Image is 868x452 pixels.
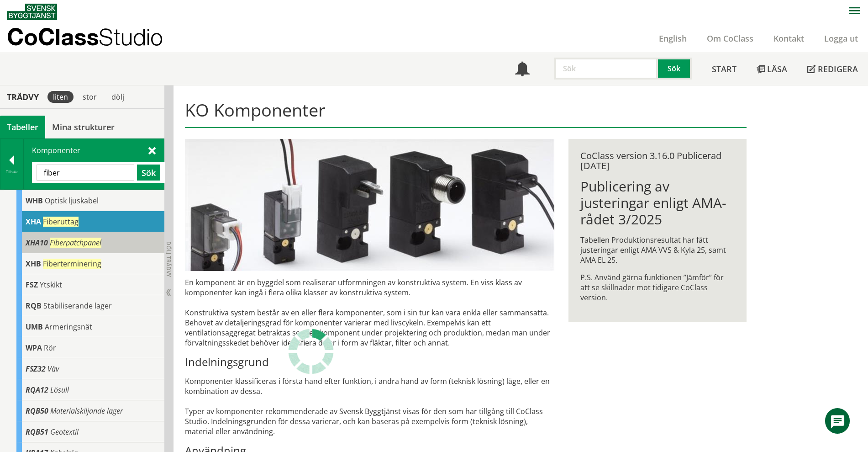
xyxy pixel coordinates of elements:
span: Redigera [818,64,858,74]
span: FSZ32 [26,364,46,374]
img: Laddar [288,329,334,374]
input: Sök [37,165,134,181]
span: WPA [26,343,42,353]
a: Mina strukturer [45,116,121,138]
span: Lösull [50,385,69,395]
div: CoClass version 3.16.0 Publicerad [DATE] [580,151,734,171]
span: RQA12 [26,385,48,395]
span: Fiberuttag [43,217,79,227]
span: Optisk ljuskabel [45,196,99,206]
span: XHA10 [26,238,48,248]
span: Rör [44,343,56,353]
img: pilotventiler.jpg [185,139,554,271]
h1: Publicering av justeringar enligt AMA-rådet 3/2025 [580,178,734,228]
span: Materialskiljande lager [50,406,123,416]
span: FSZ [26,280,38,290]
div: Gå till informationssidan för CoClass Studio [16,400,164,421]
div: Trädvy [2,92,44,102]
div: Gå till informationssidan för CoClass Studio [16,211,164,232]
span: XHB [26,259,41,269]
span: Geotextil [50,427,79,437]
span: Väv [47,364,59,374]
span: Stabiliserande lager [43,301,112,311]
input: Sök [554,58,658,80]
div: Tillbaka [0,168,23,175]
div: Gå till informationssidan för CoClass Studio [16,295,164,316]
a: CoClassStudio [7,24,183,53]
div: stor [77,91,102,103]
h3: Indelningsgrund [185,355,554,369]
div: dölj [106,91,130,103]
div: Gå till informationssidan för CoClass Studio [16,190,164,211]
a: Redigera [797,53,868,85]
div: liten [47,91,74,103]
a: Kontakt [763,33,814,44]
a: Läsa [747,53,797,85]
span: RQB51 [26,427,48,437]
span: RQB [26,301,42,311]
a: Start [702,53,747,85]
span: UMB [26,322,43,332]
div: Gå till informationssidan för CoClass Studio [16,232,164,253]
span: RQB50 [26,406,48,416]
a: Logga ut [814,33,868,44]
h1: KO Komponenter [185,100,746,128]
div: Gå till informationssidan för CoClass Studio [16,274,164,295]
span: WHB [26,196,43,206]
div: Gå till informationssidan för CoClass Studio [16,358,164,379]
span: Ytskikt [40,280,62,290]
span: Start [712,64,736,74]
img: Svensk Byggtjänst [7,4,57,20]
span: Armeringsnät [45,322,92,332]
span: Läsa [767,64,787,74]
div: Gå till informationssidan för CoClass Studio [16,316,164,337]
div: Gå till informationssidan för CoClass Studio [16,421,164,442]
p: Tabellen Produktionsresultat har fått justeringar enligt AMA VVS & Kyla 25, samt AMA EL 25. [580,235,734,265]
span: Notifikationer [515,63,530,77]
span: Dölj trädvy [165,241,173,277]
a: Om CoClass [697,33,763,44]
button: Sök [658,58,692,80]
span: Studio [99,23,163,50]
p: CoClass [7,32,163,42]
div: Gå till informationssidan för CoClass Studio [16,379,164,400]
span: Stäng sök [148,145,156,155]
button: Sök [137,165,160,181]
span: Fiberterminering [43,259,101,269]
div: Gå till informationssidan för CoClass Studio [16,253,164,274]
p: P.S. Använd gärna funktionen ”Jämför” för att se skillnader mot tidigare CoClass version. [580,272,734,303]
a: English [649,33,697,44]
div: Gå till informationssidan för CoClass Studio [16,337,164,358]
div: Komponenter [24,139,164,189]
span: XHA [26,217,41,227]
span: Fiberpatchpanel [50,238,101,248]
